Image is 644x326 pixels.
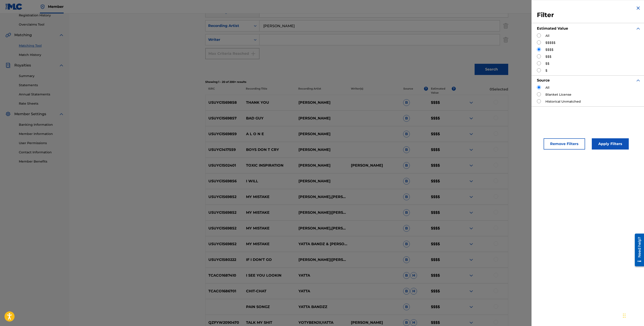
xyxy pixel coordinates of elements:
[295,304,348,310] p: YATTA BANDZZ
[469,163,474,168] img: expand
[295,116,348,121] p: [PERSON_NAME]
[428,289,456,294] p: $$$$
[348,320,400,325] p: [PERSON_NAME]
[403,288,410,295] span: B
[243,304,296,310] p: PAIN SONGZ
[403,146,410,153] span: B
[40,4,45,9] img: Top Rightsholder
[428,210,456,215] p: $$$$
[14,63,31,68] span: Royalties
[19,159,64,164] a: Member Benefits
[243,147,296,152] p: BOYS DON T CRY
[403,272,410,279] span: B
[469,304,474,310] img: expand
[545,47,553,52] label: $$$$
[428,241,456,247] p: $$$$
[545,33,549,38] label: All
[428,320,456,325] p: $$$$
[428,163,456,168] p: $$$$
[403,256,410,263] span: B
[545,61,549,66] label: $$
[243,210,296,215] p: MY MISTAKE
[243,87,295,95] p: Recording Title
[295,241,348,247] p: YATTA BANDZ & [PERSON_NAME]
[19,141,64,145] a: User Permissions
[205,226,243,231] p: USUYG1569852
[403,241,410,247] span: B
[545,92,571,97] label: Blanket License
[208,23,249,29] div: Recording Artist
[537,78,550,82] strong: Source
[545,99,581,104] label: Historical Unmatched
[205,87,243,95] p: ISRC
[475,64,508,75] button: Search
[243,100,296,105] p: THANK YOU
[428,131,456,137] p: $$$$
[19,132,64,136] a: Member Information
[59,32,64,38] img: expand
[205,273,243,278] p: TCACO1687410
[59,63,64,68] img: expand
[243,131,296,137] p: A L O N E
[545,54,551,59] label: $$$
[19,53,64,57] a: Match History
[208,37,249,42] div: Writer
[631,232,644,268] iframe: Resource Center
[469,147,474,152] img: expand
[537,26,568,31] strong: Estimated Value
[428,226,456,231] p: $$$$
[205,80,508,84] p: Showing 1 - 20 of 200+ results
[469,210,474,215] img: expand
[14,111,46,117] span: Member Settings
[410,288,417,295] span: H
[403,131,410,137] span: B
[205,210,243,215] p: USUYG1569852
[424,87,428,91] span: ?
[243,163,296,168] p: TOXIC INSPIRATION
[403,209,410,216] span: B
[295,289,348,294] p: YATTA
[503,34,508,45] img: Delete Criterion
[19,13,64,18] a: Registration History
[14,32,32,38] span: Matching
[243,289,296,294] p: CHIT-CHAT
[243,257,296,262] p: IF I DON'T GO
[19,150,64,155] a: Contact Information
[205,289,243,294] p: TCACO1686701
[19,83,64,88] a: Statements
[428,257,456,262] p: $$$$
[545,40,555,45] label: $$$$$
[295,163,348,168] p: [PERSON_NAME]
[469,131,474,137] img: expand
[205,147,243,152] p: USUYG1417559
[403,178,410,185] span: B
[295,226,348,231] p: [PERSON_NAME],[PERSON_NAME]
[545,85,549,90] label: All
[545,68,547,73] label: $
[243,178,296,184] p: I WILL
[635,5,641,11] img: close
[428,273,456,278] p: $$$$
[456,87,508,95] p: 0 Selected
[295,210,348,215] p: [PERSON_NAME]|[PERSON_NAME]
[243,320,296,325] p: TALK MY SHIT
[205,194,243,200] p: USUYG1569852
[205,257,243,262] p: USUYG1580222
[205,131,243,137] p: USUYG1569859
[403,194,410,200] span: B
[592,138,629,150] button: Apply Filters
[243,116,296,121] p: BAD GUY
[403,87,413,95] p: Source
[635,78,641,83] img: expand
[469,178,474,184] img: expand
[403,304,410,310] span: B
[428,304,456,310] p: $$$$
[403,99,410,106] span: B
[544,138,585,150] button: Remove Filters
[19,22,64,27] a: Overclaims Tool
[469,320,474,325] img: expand
[295,194,348,200] p: [PERSON_NAME],[PERSON_NAME]
[19,122,64,127] a: Banking Information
